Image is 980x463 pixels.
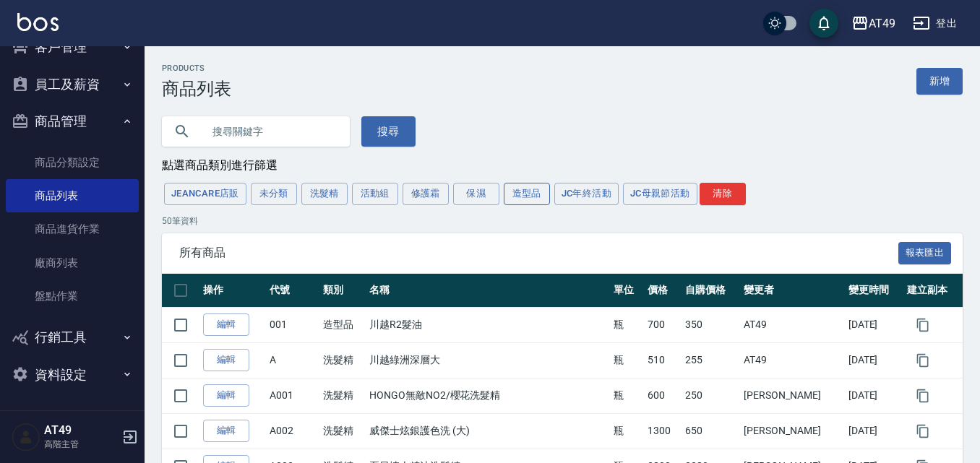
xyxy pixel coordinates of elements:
td: 001 [266,307,319,342]
button: AT49 [846,9,901,38]
th: 價格 [644,274,682,308]
th: 類別 [319,274,366,308]
th: 單位 [610,274,644,308]
button: 員工及薪資 [6,66,139,103]
th: 操作 [199,274,266,308]
td: AT49 [740,307,844,342]
td: HONGO無敵NO2/櫻花洗髮精 [366,378,610,413]
img: Logo [17,13,59,31]
td: AT49 [740,342,844,378]
button: JeanCare店販 [164,183,246,205]
a: 編輯 [203,349,249,371]
a: 商品分類設定 [6,146,139,179]
p: 高階主管 [44,438,118,451]
button: 保濕 [453,183,499,205]
h5: AT49 [44,423,118,438]
td: 瓶 [610,378,644,413]
td: [DATE] [845,378,904,413]
a: 商品列表 [6,179,139,212]
div: 點選商品類別進行篩選 [162,158,963,173]
button: 未分類 [251,183,297,205]
th: 代號 [266,274,319,308]
td: A [266,342,319,378]
th: 自購價格 [682,274,741,308]
td: A002 [266,413,319,449]
button: save [809,9,838,38]
td: 洗髮精 [319,342,366,378]
td: 600 [644,378,682,413]
td: 350 [682,307,741,342]
img: Person [12,423,40,451]
td: [PERSON_NAME] [740,413,844,449]
button: 活動組 [352,183,398,205]
td: 瓶 [610,342,644,378]
th: 建立副本 [903,274,963,308]
td: 洗髮精 [319,378,366,413]
td: 威傑士炫銀護色洗 (大) [366,413,610,449]
td: A001 [266,378,319,413]
a: 編輯 [203,420,249,442]
div: AT49 [869,14,895,33]
td: 瓶 [610,413,644,449]
a: 盤點作業 [6,280,139,313]
a: 商品進貨作業 [6,212,139,246]
td: 洗髮精 [319,413,366,449]
td: 510 [644,342,682,378]
td: [DATE] [845,307,904,342]
button: 行銷工具 [6,319,139,356]
button: JC年終活動 [554,183,619,205]
td: [PERSON_NAME] [740,378,844,413]
td: 瓶 [610,307,644,342]
td: [DATE] [845,413,904,449]
a: 編輯 [203,313,249,336]
button: 造型品 [504,183,550,205]
span: 所有商品 [179,246,898,260]
button: JC母親節活動 [623,183,697,205]
h3: 商品列表 [162,79,231,99]
td: 1300 [644,413,682,449]
td: 川越綠洲深層大 [366,342,610,378]
a: 廠商列表 [6,246,139,280]
th: 變更時間 [845,274,904,308]
th: 名稱 [366,274,610,308]
button: 商品管理 [6,103,139,140]
button: 搜尋 [361,116,416,147]
td: 川越R2髮油 [366,307,610,342]
td: [DATE] [845,342,904,378]
td: 255 [682,342,741,378]
td: 造型品 [319,307,366,342]
a: 報表匯出 [898,246,952,259]
td: 250 [682,378,741,413]
input: 搜尋關鍵字 [202,112,338,151]
p: 50 筆資料 [162,215,963,228]
button: 登出 [907,10,963,37]
h2: Products [162,64,231,73]
td: 700 [644,307,682,342]
th: 變更者 [740,274,844,308]
a: 編輯 [203,384,249,407]
td: 650 [682,413,741,449]
button: 洗髮精 [301,183,348,205]
button: 客戶管理 [6,28,139,66]
button: 清除 [700,183,746,205]
button: 報表匯出 [898,242,952,264]
button: 修護霜 [403,183,449,205]
button: 資料設定 [6,356,139,394]
a: 新增 [916,68,963,95]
